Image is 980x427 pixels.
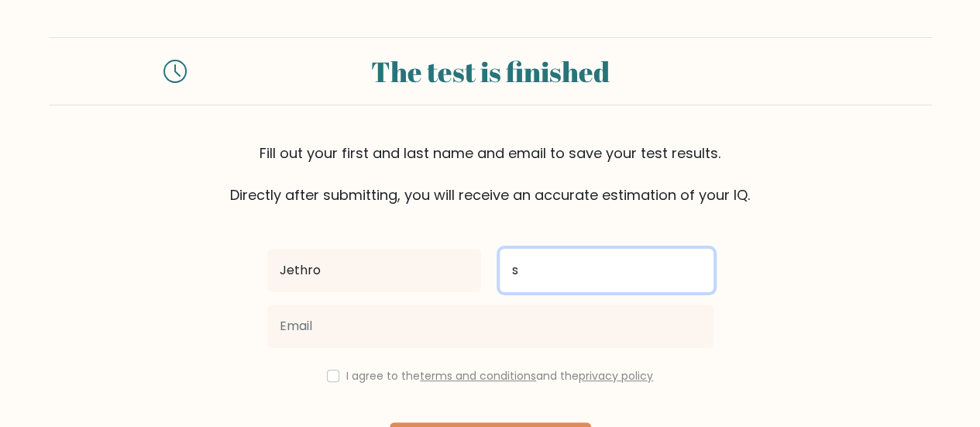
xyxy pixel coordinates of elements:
div: The test is finished [205,50,775,92]
a: terms and conditions [420,368,536,384]
input: Last name [500,249,714,292]
input: Email [267,305,714,348]
label: I agree to the and the [346,368,653,384]
div: Fill out your first and last name and email to save your test results. Directly after submitting,... [49,143,932,205]
a: privacy policy [579,368,653,384]
input: First name [267,249,481,292]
